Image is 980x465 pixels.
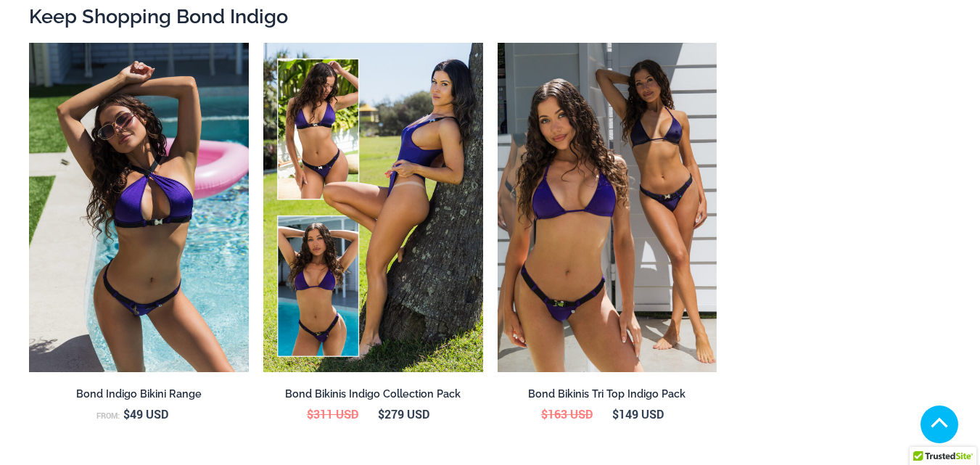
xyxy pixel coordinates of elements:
[612,406,619,421] span: $
[263,43,483,372] a: Bond Inidgo Collection Pack (10)Bond Indigo Bikini Collection Pack Back (6)Bond Indigo Bikini Col...
[378,406,384,421] span: $
[498,43,717,372] a: Bond Indigo Tri Top Pack (1)Bond Indigo Tri Top Pack Back (1)Bond Indigo Tri Top Pack Back (1)
[498,387,717,406] a: Bond Bikinis Tri Top Indigo Pack
[123,406,168,421] bdi: 49 USD
[29,43,249,372] a: Bond Indigo 393 Top 285 Cheeky Bikini 10Bond Indigo 393 Top 285 Cheeky Bikini 04Bond Indigo 393 T...
[612,406,664,421] bdi: 149 USD
[307,406,313,421] span: $
[29,387,249,401] h2: Bond Indigo Bikini Range
[378,406,429,421] bdi: 279 USD
[29,387,249,406] a: Bond Indigo Bikini Range
[263,387,483,401] h2: Bond Bikinis Indigo Collection Pack
[96,411,120,421] span: From:
[29,4,951,29] h2: Keep Shopping Bond Indigo
[498,387,717,401] h2: Bond Bikinis Tri Top Indigo Pack
[541,406,593,421] bdi: 163 USD
[541,406,548,421] span: $
[498,43,717,372] img: Bond Indigo Tri Top Pack (1)
[263,387,483,406] a: Bond Bikinis Indigo Collection Pack
[263,43,483,372] img: Bond Inidgo Collection Pack (10)
[29,43,249,372] img: Bond Indigo 393 Top 285 Cheeky Bikini 10
[307,406,358,421] bdi: 311 USD
[123,406,130,421] span: $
